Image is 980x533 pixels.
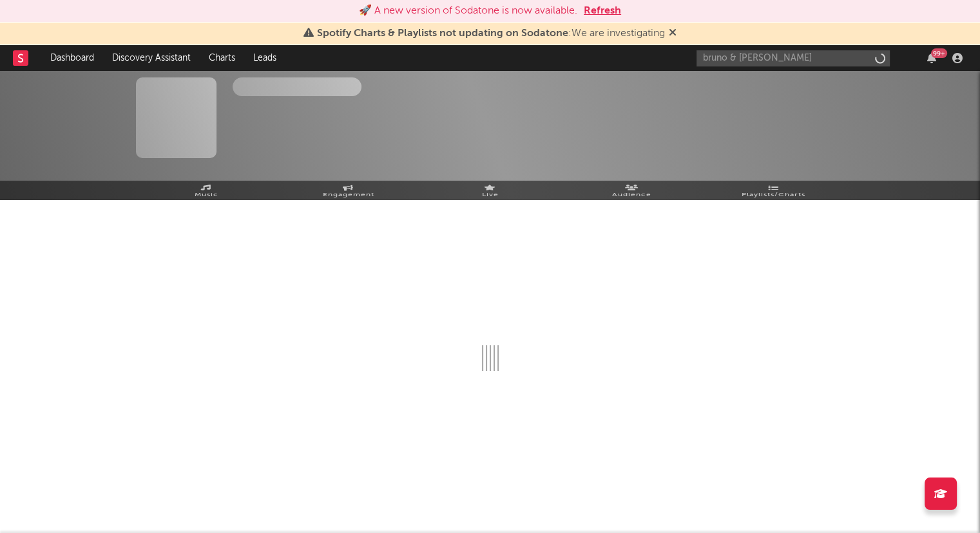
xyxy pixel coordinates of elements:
[278,181,419,200] a: Engagement
[927,53,936,63] button: 99+
[669,28,677,39] span: Dismiss
[931,48,947,58] div: 99 +
[561,181,703,200] a: Audience
[200,45,244,71] a: Charts
[323,191,374,199] span: Engagement
[317,28,568,39] span: Spotify Charts & Playlists not updating on Sodatone
[742,191,805,199] span: Playlists/Charts
[419,181,561,200] a: Live
[103,45,200,71] a: Discovery Assistant
[136,181,278,200] a: Music
[584,3,621,19] button: Refresh
[244,45,285,71] a: Leads
[359,3,577,19] div: 🚀 A new version of Sodatone is now available.
[697,50,890,66] input: Search for artists
[317,28,665,39] span: : We are investigating
[482,191,499,199] span: Live
[612,191,651,199] span: Audience
[703,181,845,200] a: Playlists/Charts
[195,191,218,199] span: Music
[41,45,103,71] a: Dashboard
